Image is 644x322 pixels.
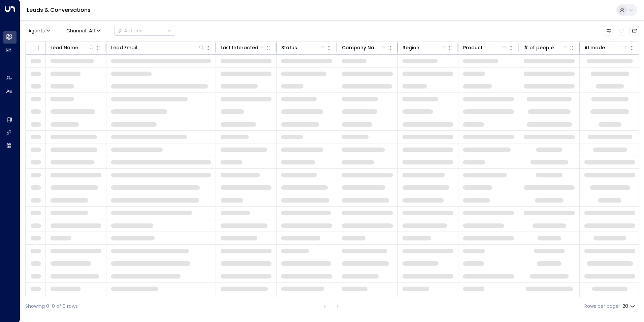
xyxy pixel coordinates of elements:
button: Customize [604,26,613,35]
label: Rows per page: [584,303,620,310]
div: Showing 0-0 of 0 rows [25,303,78,310]
div: Company Name [342,44,387,52]
div: Region [402,44,447,52]
span: Refresh [617,26,626,35]
span: Channel: [64,26,103,35]
div: Company Name [342,44,380,52]
div: Region [402,44,419,52]
span: Agents [28,28,45,33]
button: Actions [115,26,175,36]
a: Leads & Conversations [27,6,91,14]
div: Lead Name [51,44,78,52]
div: # of people [524,44,569,52]
div: Product [463,44,508,52]
button: Channel:All [64,26,103,35]
div: Lead Name [51,44,95,52]
div: Lead Email [111,44,137,52]
div: Status [281,44,297,52]
button: Archived Leads [630,26,639,35]
div: # of people [524,44,554,52]
div: Product [463,44,483,52]
div: AI mode [584,44,605,52]
span: All [89,28,95,33]
div: Last Interacted [221,44,258,52]
div: Lead Email [111,44,205,52]
div: Button group with a nested menu [115,26,175,36]
div: Status [281,44,326,52]
div: 20 [622,301,636,311]
button: Agents [25,26,53,35]
div: Last Interacted [221,44,265,52]
div: Actions [118,28,142,34]
nav: pagination navigation [320,302,342,311]
div: AI mode [584,44,629,52]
